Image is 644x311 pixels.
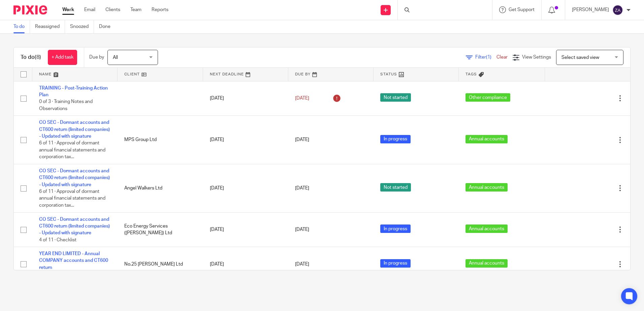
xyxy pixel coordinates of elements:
td: [DATE] [203,212,288,247]
span: 6 of 11 · Approval of dormant annual financial statements and corporation tax... [39,141,105,159]
a: CO SEC - Dormant accounts and CT600 return (limited companies) - Updated with signature [39,217,110,236]
a: Reassigned [35,20,65,33]
span: Annual accounts [465,135,508,143]
a: Done [99,20,116,33]
a: Email [84,6,95,13]
span: All [113,55,118,60]
span: Not started [380,183,411,192]
td: [DATE] [203,164,288,212]
span: Filter [475,55,496,60]
span: (8) [35,55,41,60]
span: (1) [486,55,491,60]
span: Not started [380,93,411,102]
span: Select saved view [561,55,599,60]
span: [DATE] [295,186,309,191]
span: [DATE] [295,227,309,232]
a: Clients [105,6,120,13]
td: No.25 [PERSON_NAME] Ltd [118,247,203,282]
span: 6 of 11 · Approval of dormant annual financial statements and corporation tax... [39,189,105,208]
span: View Settings [522,55,551,60]
img: Pixie [13,5,47,14]
a: + Add task [48,50,77,65]
span: Tags [465,72,477,76]
a: CO SEC - Dormant accounts and CT600 return (limited companies) - Updated with signature [39,120,110,139]
td: Angel Walkers Ltd [118,164,203,212]
img: svg%3E [612,5,623,15]
span: 0 of 3 · Training Notes and Observations [39,99,93,111]
td: [DATE] [203,247,288,282]
td: [DATE] [203,116,288,164]
span: 4 of 11 · Checklist [39,238,76,242]
span: In progress [380,224,411,233]
span: Annual accounts [465,224,508,233]
a: Snoozed [70,20,94,33]
span: [DATE] [295,96,309,101]
span: [DATE] [295,262,309,267]
td: [DATE] [203,81,288,116]
p: Due by [89,54,104,61]
span: Annual accounts [465,183,508,192]
a: TRAINING - Post-Training Action Plan [39,86,108,97]
a: YEAR END LIMITED - Annual COMPANY accounts and CT600 return [39,251,108,270]
p: [PERSON_NAME] [572,6,609,13]
td: Eco Energy Services ([PERSON_NAME]) Ltd [118,212,203,247]
a: To do [13,20,30,33]
span: Get Support [509,7,535,12]
a: Clear [496,55,508,60]
h1: To do [21,54,41,61]
span: In progress [380,259,411,268]
span: Other compliance [465,93,510,102]
td: MPS Group Ltd [118,116,203,164]
a: Work [62,6,74,13]
span: In progress [380,135,411,143]
a: CO SEC - Dormant accounts and CT600 return (limited companies) - Updated with signature [39,169,110,187]
span: Annual accounts [465,259,508,268]
a: Reports [152,6,168,13]
span: [DATE] [295,138,309,142]
a: Team [130,6,141,13]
